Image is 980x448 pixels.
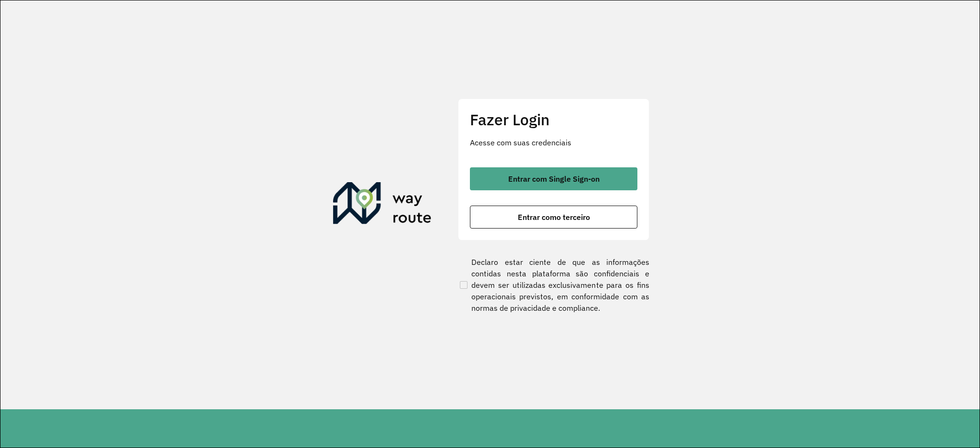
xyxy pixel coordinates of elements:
button: button [470,206,637,229]
span: Entrar com Single Sign-on [508,175,600,183]
img: Roteirizador AmbevTech [333,182,432,228]
button: button [470,167,637,190]
label: Declaro estar ciente de que as informações contidas nesta plataforma são confidenciais e devem se... [458,256,649,314]
span: Entrar como terceiro [518,213,590,221]
h2: Fazer Login [470,110,637,129]
p: Acesse com suas credenciais [470,137,637,148]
